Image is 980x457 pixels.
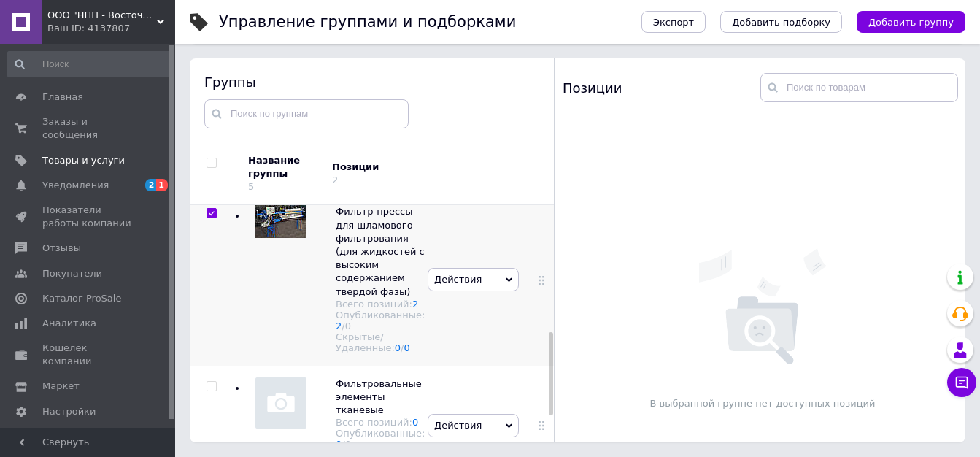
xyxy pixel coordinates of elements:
div: Всего позиций: [336,299,425,310]
span: Главная [42,91,83,104]
span: Добавить подборку [732,17,830,28]
span: Настройки [42,405,96,418]
span: Фильтровальные элементы тканевые [336,378,422,415]
div: 0 [345,320,351,331]
div: 2 [332,174,338,185]
img: Фильтровальные элементы тканевые [255,377,306,429]
a: 0 [336,439,342,450]
a: 0 [412,417,418,428]
button: Добавить группу [857,11,965,33]
a: 0 [395,342,401,353]
button: Экспорт [641,11,706,33]
span: Покупатели [42,267,102,280]
span: / [342,320,351,331]
span: Действия [434,420,482,431]
span: Уведомления [42,179,109,192]
span: Действия [434,274,482,285]
div: Группы [204,73,540,91]
div: 5 [248,181,254,192]
div: Опубликованные: [336,310,425,331]
span: Маркет [42,380,80,393]
span: Заказы и сообщения [42,115,135,142]
a: 0 [404,342,410,353]
img: Фильтр-прессы для шламового фильтрования (для жидкостей с высоким содержанием твердой фазы) [255,205,306,238]
span: Отзывы [42,242,81,255]
input: Поиск по товарам [760,73,958,102]
div: Позиции [563,73,760,102]
span: 2 [145,179,157,191]
span: Товары и услуги [42,154,125,167]
span: Показатели работы компании [42,204,135,230]
span: Экспорт [653,17,694,28]
span: Добавить группу [868,17,954,28]
div: 0 [345,439,351,450]
span: OOO "НПП - Восточная Украина" [47,9,157,22]
span: Кошелек компании [42,342,135,368]
span: Каталог ProSale [42,292,121,305]
span: Аналитика [42,317,96,330]
span: / [342,439,351,450]
p: В выбранной группе нет доступных позиций [563,397,962,410]
button: Чат с покупателем [947,368,976,397]
div: Название группы [248,154,321,180]
div: Ваш ID: 4137807 [47,22,175,35]
a: 2 [412,299,418,310]
div: Всего позиций: [336,417,425,428]
div: Позиции [332,161,456,174]
span: / [401,342,410,353]
span: 1 [156,179,168,191]
button: Добавить подборку [720,11,842,33]
span: Фильтр-прессы для шламового фильтрования (для жидкостей с высоким содержанием твердой фазы) [336,206,425,296]
div: Скрытые/Удаленные: [336,331,425,353]
a: 2 [336,320,342,331]
div: Опубликованные: [336,428,425,450]
input: Поиск [7,51,172,77]
input: Поиск по группам [204,99,409,128]
h1: Управление группами и подборками [219,13,516,31]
